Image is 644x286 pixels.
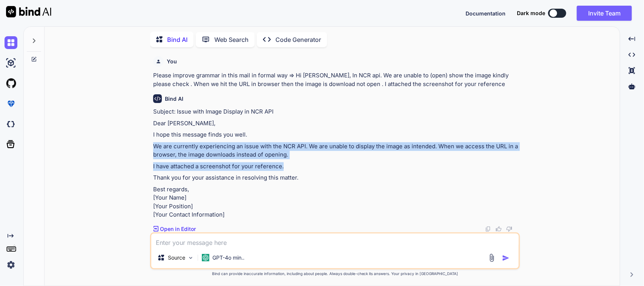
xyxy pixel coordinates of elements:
[167,58,177,65] h6: You
[153,108,518,116] p: Subject: Issue with Image Display in NCR API
[153,142,518,159] p: We are currently experiencing an issue with the NCR API. We are unable to display the image as in...
[153,71,518,88] p: Please improve grammar in this mail in formal way => Hi [PERSON_NAME], In NCR api. We are unable ...
[150,271,520,277] p: Bind can provide inaccurate information, including about people. Always double-check its answers....
[5,97,17,110] img: premium
[506,226,512,232] img: dislike
[466,10,506,17] span: Documentation
[202,254,209,261] img: GPT-4o mini
[168,254,185,261] p: Source
[466,9,506,17] button: Documentation
[188,255,194,261] img: Pick Models
[153,119,518,128] p: Dear [PERSON_NAME],
[577,6,632,21] button: Invite Team
[160,225,196,233] p: Open in Editor
[165,95,183,103] h6: Bind AI
[502,254,510,262] img: icon
[487,254,496,262] img: attachment
[496,226,502,232] img: like
[5,57,17,69] img: ai-studio
[6,6,51,17] img: Bind AI
[153,185,518,219] p: Best regards, [Your Name] [Your Position] [Your Contact Information]
[5,258,17,271] img: settings
[153,131,518,139] p: I hope this message finds you well.
[153,162,518,171] p: I have attached a screenshot for your reference.
[485,226,491,232] img: copy
[214,35,249,44] p: Web Search
[5,36,17,49] img: chat
[275,35,321,44] p: Code Generator
[5,118,17,131] img: darkCloudIdeIcon
[517,9,545,17] span: Dark mode
[153,174,518,182] p: Thank you for your assistance in resolving this matter.
[167,35,188,44] p: Bind AI
[5,77,17,90] img: githubLight
[212,254,244,261] p: GPT-4o min..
